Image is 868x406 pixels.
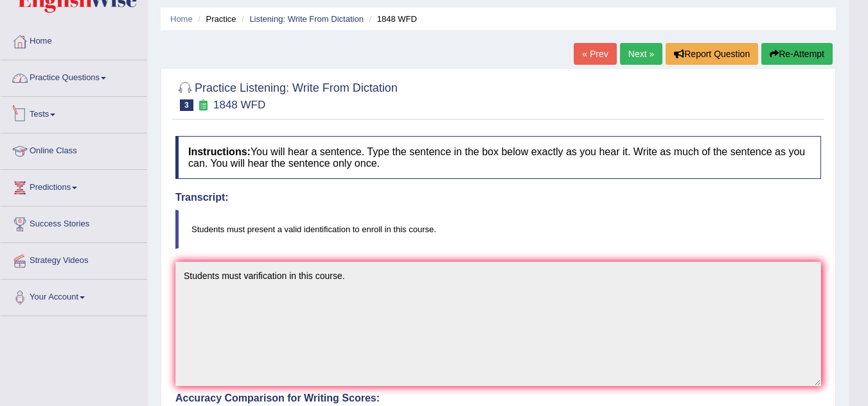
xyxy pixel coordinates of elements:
h4: Transcript: [175,192,821,203]
a: Online Class [1,133,147,165]
h2: Practice Listening: Write From Dictation [175,79,398,111]
a: Tests [1,97,147,129]
a: Success Stories [1,207,147,239]
small: 1848 WFD [213,99,265,111]
a: Home [170,14,193,24]
small: Exam occurring question [197,99,210,112]
h4: You will hear a sentence. Type the sentence in the box below exactly as you hear it. Write as muc... [175,136,821,179]
a: Home [1,24,147,56]
button: Re-Attempt [761,43,833,65]
h4: Accuracy Comparison for Writing Scores: [175,393,821,404]
li: Practice [195,13,236,25]
li: 1848 WFD [366,13,417,25]
a: « Prev [574,43,616,65]
a: Strategy Videos [1,243,147,275]
a: Next » [620,43,662,65]
button: Report Question [666,43,758,65]
a: Listening: Write From Dictation [249,14,364,24]
span: 3 [180,99,193,111]
a: Your Account [1,280,147,312]
b: Instructions: [188,146,251,157]
a: Practice Questions [1,60,147,92]
blockquote: Students must present a valid identification to enroll in this course. [175,210,821,249]
a: Predictions [1,170,147,202]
